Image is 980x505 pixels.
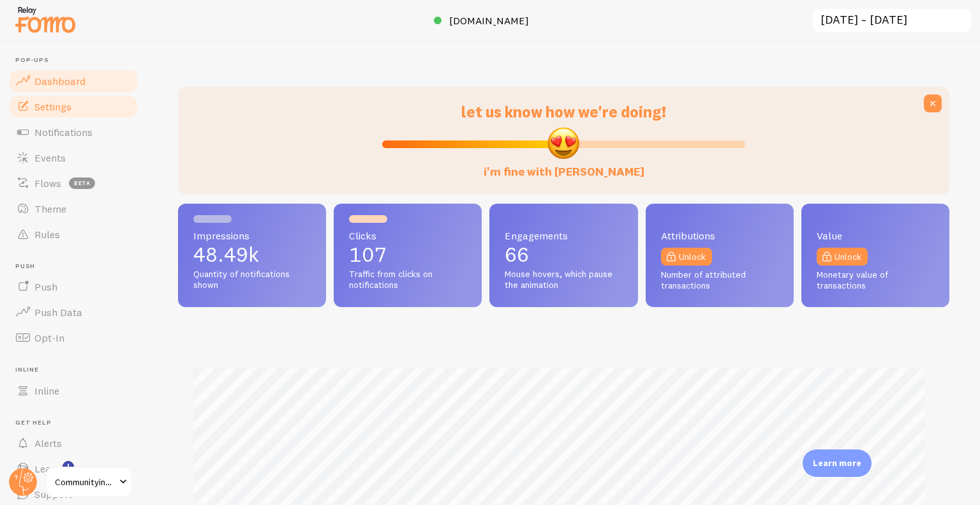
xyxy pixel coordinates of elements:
span: Events [34,151,66,164]
span: Flows [34,177,61,190]
span: Clicks [349,230,466,241]
span: Attributions [661,230,778,241]
a: Theme [8,196,139,222]
span: Settings [34,100,71,113]
span: Inline [34,384,59,397]
span: Dashboard [34,75,85,87]
a: Communityinfluencer [46,467,132,497]
svg: <p>Watch New Feature Tutorials!</p> [63,461,74,472]
p: Learn more [813,457,861,469]
span: Rules [34,228,60,241]
span: Opt-In [34,331,64,344]
p: 107 [349,245,466,265]
label: i'm fine with [PERSON_NAME] [484,152,644,179]
a: Push Data [8,299,139,325]
a: Unlock [817,248,868,266]
span: Monetary value of transactions [817,269,934,292]
a: Alerts [8,430,139,456]
span: Pop-ups [15,56,139,64]
a: Learn [8,456,139,481]
span: Learn [34,462,61,475]
a: Flows beta [8,170,139,196]
span: Push [15,262,139,271]
span: Quantity of notifications shown [193,269,311,291]
span: beta [69,177,95,189]
a: Push [8,274,139,299]
span: let us know how we're doing! [461,102,666,121]
span: Push Data [34,306,82,319]
a: Settings [8,94,139,119]
img: fomo-relay-logo-orange.svg [13,3,77,36]
a: Notifications [8,119,139,145]
span: Alerts [34,437,62,449]
span: Communityinfluencer [55,474,115,490]
a: Dashboard [8,68,139,94]
a: Inline [8,378,139,403]
a: Rules [8,222,139,247]
span: Impressions [193,230,311,241]
p: 48.49k [193,245,311,265]
span: Number of attributed transactions [661,269,778,292]
a: Unlock [661,248,712,266]
span: Value [817,230,934,241]
div: Learn more [803,449,872,477]
span: Traffic from clicks on notifications [349,269,466,291]
img: emoji.png [546,126,581,160]
span: Push [34,280,57,293]
span: Mouse hovers, which pause the animation [505,269,622,291]
a: Opt-In [8,325,139,350]
span: Engagements [505,230,622,241]
span: Inline [15,366,139,374]
span: Notifications [34,126,93,139]
span: Theme [34,202,66,215]
a: Events [8,145,139,170]
span: Get Help [15,419,139,427]
p: 66 [505,245,622,265]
